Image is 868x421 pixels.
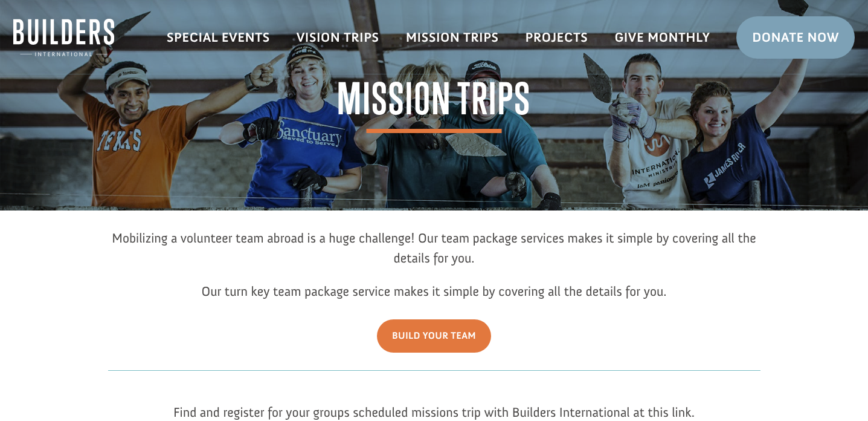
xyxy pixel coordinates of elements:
[393,20,512,55] a: Mission Trips
[601,20,723,55] a: Give Monthly
[13,19,114,56] img: Builders International
[512,20,602,55] a: Projects
[377,319,491,353] a: Build Your Team
[112,230,756,266] span: Mobilizing a volunteer team abroad is a huge challenge! Our team package services makes it simple...
[736,16,855,59] a: Donate Now
[283,20,393,55] a: Vision Trips
[201,283,666,299] span: Our turn key team package service makes it simple by covering all the details for you.
[153,20,283,55] a: Special Events
[173,404,695,420] span: Find and register for your groups scheduled missions trip with Builders International at this link.
[337,77,531,132] span: Mission Trips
